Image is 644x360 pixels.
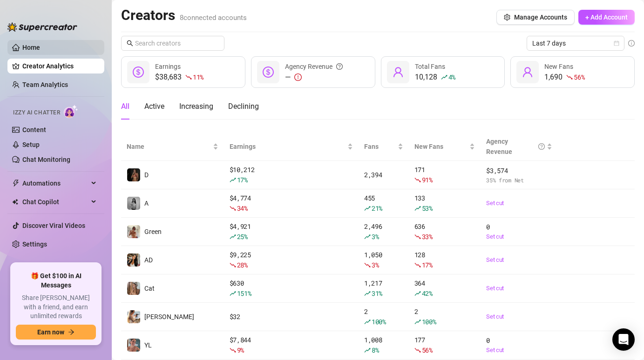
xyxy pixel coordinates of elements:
[372,346,379,354] span: 8 %
[578,10,635,25] button: + Add Account
[544,72,584,83] div: 1,690
[372,289,382,298] span: 31 %
[228,101,259,112] div: Declining
[585,13,628,21] span: + Add Account
[179,101,213,112] div: Increasing
[230,312,353,322] div: $ 32
[37,328,64,336] span: Earn now
[422,175,433,184] span: 91 %
[230,335,353,355] div: $ 7,844
[414,205,421,212] span: rise
[144,256,153,264] span: AD
[16,293,96,321] span: Share [PERSON_NAME] with a friend, and earn unlimited rewards
[144,313,194,320] span: [PERSON_NAME]
[237,232,248,241] span: 25 %
[486,255,552,265] a: Set cut
[155,72,203,83] div: $38,683
[230,347,236,353] span: fall
[441,74,447,80] span: rise
[364,250,403,270] div: 1,050
[230,165,353,185] div: $ 10,212
[127,253,140,267] img: AD
[224,133,359,161] th: Earnings
[415,63,445,70] span: Total Fans
[612,328,635,351] div: Open Intercom Messenger
[414,347,421,353] span: fall
[127,197,140,210] img: A
[414,165,475,185] div: 171
[514,13,567,21] span: Manage Accounts
[422,317,436,326] span: 100 %
[422,204,433,213] span: 53 %
[414,319,421,325] span: rise
[16,325,96,340] button: Earn nowarrow-right
[22,126,46,133] a: Content
[22,59,97,73] a: Creator Analytics
[127,168,140,181] img: D
[22,176,88,191] span: Automations
[144,341,152,349] span: YL
[144,200,149,207] span: A
[22,44,40,51] a: Home
[230,205,236,212] span: fall
[414,262,421,268] span: fall
[628,40,635,47] span: info-circle
[294,73,302,81] span: exclamation-circle
[127,141,211,152] span: Name
[237,289,251,298] span: 151 %
[574,73,584,81] span: 56 %
[364,335,403,355] div: 1,008
[372,232,379,241] span: 3 %
[414,233,421,240] span: fall
[68,329,75,335] span: arrow-right
[127,339,140,352] img: YL
[486,136,544,157] div: Agency Revenue
[364,290,371,297] span: rise
[486,312,552,321] a: Set cut
[372,260,379,269] span: 3 %
[127,225,140,238] img: Green
[127,282,140,295] img: Cat
[230,250,353,270] div: $ 9,225
[372,317,386,326] span: 100 %
[121,133,224,161] th: Name
[22,156,70,163] a: Chat Monitoring
[486,176,552,185] span: 35 % from Net
[414,290,421,297] span: rise
[486,166,552,176] span: $ 3,574
[7,22,77,32] img: logo-BBDzfeDw.svg
[532,36,619,50] span: Last 7 days
[364,278,403,299] div: 1,217
[133,67,144,78] span: dollar-circle
[393,67,404,78] span: user
[414,221,475,242] div: 636
[359,133,409,161] th: Fans
[237,260,248,269] span: 28 %
[230,278,353,299] div: $ 630
[263,67,274,78] span: dollar-circle
[364,193,403,213] div: 455
[237,346,244,354] span: 9 %
[364,319,371,325] span: rise
[127,40,133,47] span: search
[486,222,552,241] div: 0
[414,141,468,152] span: New Fans
[64,105,78,118] img: AI Chatter
[414,335,475,355] div: 177
[22,81,68,88] a: Team Analytics
[415,72,455,83] div: 10,128
[336,61,343,72] span: question-circle
[364,347,371,353] span: rise
[22,222,85,229] a: Discover Viral Videos
[230,193,353,213] div: $ 4,774
[230,221,353,242] div: $ 4,921
[285,72,343,83] div: —
[414,193,475,213] div: 133
[364,233,371,240] span: rise
[422,232,433,241] span: 33 %
[230,233,236,240] span: rise
[414,250,475,270] div: 128
[372,204,382,213] span: 21 %
[144,285,155,292] span: Cat
[504,14,510,20] span: setting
